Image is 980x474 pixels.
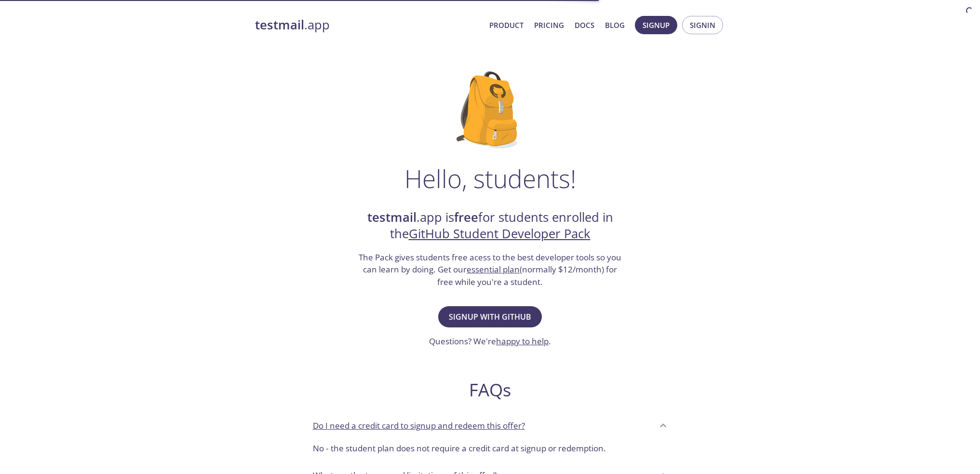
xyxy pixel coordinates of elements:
a: happy to help [496,336,549,347]
h3: Questions? We're . [429,335,551,348]
p: No - the student plan does not require a credit card at signup or redemption. [313,442,668,455]
p: Do I need a credit card to signup and redeem this offer? [313,420,525,432]
strong: free [454,209,478,226]
a: Pricing [534,19,564,31]
h2: FAQs [305,379,675,401]
a: GitHub Student Developer Pack [409,225,591,242]
div: Do I need a credit card to signup and redeem this offer? [305,412,675,438]
a: Blog [605,19,625,31]
img: github-student-backpack.png [456,71,524,149]
div: Do I need a credit card to signup and redeem this offer? [305,438,675,462]
span: Signin [690,19,715,31]
a: Docs [575,19,594,31]
button: Signup [635,16,677,34]
button: Signup with GitHub [438,306,542,327]
a: Product [489,19,524,31]
h1: Hello, students! [404,164,576,193]
span: Signup [643,19,670,31]
a: testmail.app [255,17,482,33]
a: essential plan [467,264,520,275]
h3: The Pack gives students free acess to the best developer tools so you can learn by doing. Get our... [358,251,623,288]
strong: testmail [255,16,304,33]
strong: testmail [367,209,416,226]
h2: .app is for students enrolled in the [358,209,623,243]
span: Signup with GitHub [449,310,531,324]
button: Signin [682,16,723,34]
